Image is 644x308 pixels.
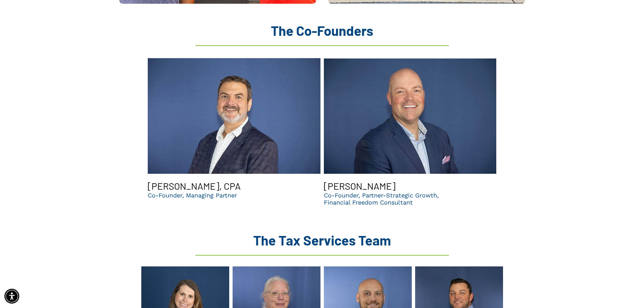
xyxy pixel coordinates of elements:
p: Financial Freedom Consultant [324,199,439,206]
p: Co-Founder, Partner-Strategic Growth, [324,192,439,199]
a: Chris Sands smiling | Top dental support organization | CPA firm in GA [324,57,497,175]
span: The Tax Services Team [253,232,391,248]
a: Brent Saunier | CPA | Top dental accountants in GA [148,57,320,175]
h3: [PERSON_NAME] [324,180,396,192]
p: Co-Founder, Managing Partner [148,192,237,199]
div: Accessibility Menu [4,289,19,304]
h3: [PERSON_NAME], CPA [148,180,241,192]
span: The Co-Founders [271,22,373,39]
